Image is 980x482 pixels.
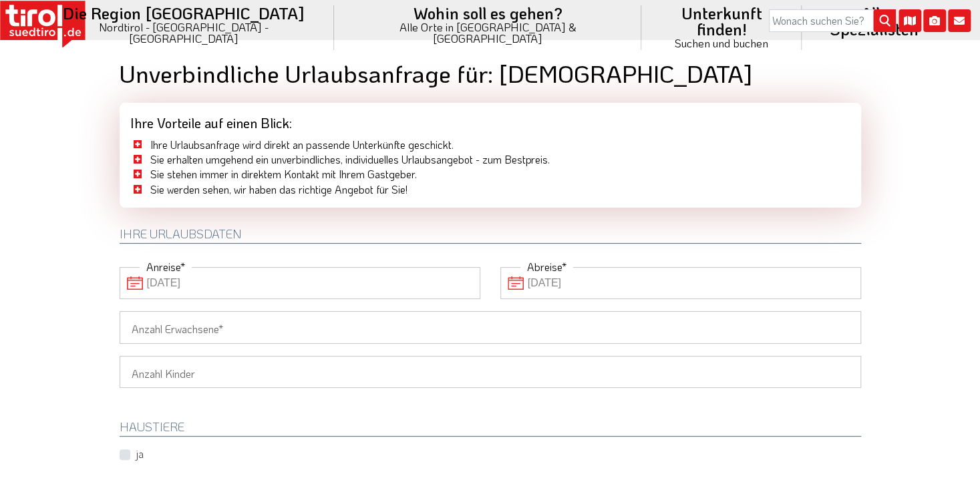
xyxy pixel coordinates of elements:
[130,152,850,167] li: Sie erhalten umgehend ein unverbindliches, individuelles Urlaubsangebot - zum Bestpreis.
[120,228,861,244] h2: Ihre Urlaubsdaten
[899,9,921,32] i: Karte öffnen
[769,9,896,32] input: Wonach suchen Sie?
[948,9,971,32] i: Kontakt
[923,9,946,32] i: Fotogalerie
[130,167,850,182] li: Sie stehen immer in direktem Kontakt mit Ihrem Gastgeber.
[130,182,850,197] li: Sie werden sehen, wir haben das richtige Angebot für Sie!
[120,421,861,437] h2: HAUSTIERE
[120,103,861,138] div: Ihre Vorteile auf einen Blick:
[657,37,785,49] small: Suchen und buchen
[130,138,850,152] li: Ihre Urlaubsanfrage wird direkt an passende Unterkünfte geschickt.
[136,447,144,461] label: ja
[350,21,625,44] small: Alle Orte in [GEOGRAPHIC_DATA] & [GEOGRAPHIC_DATA]
[120,60,861,87] h1: Unverbindliche Urlaubsanfrage für: [DEMOGRAPHIC_DATA]
[49,21,318,44] small: Nordtirol - [GEOGRAPHIC_DATA] - [GEOGRAPHIC_DATA]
